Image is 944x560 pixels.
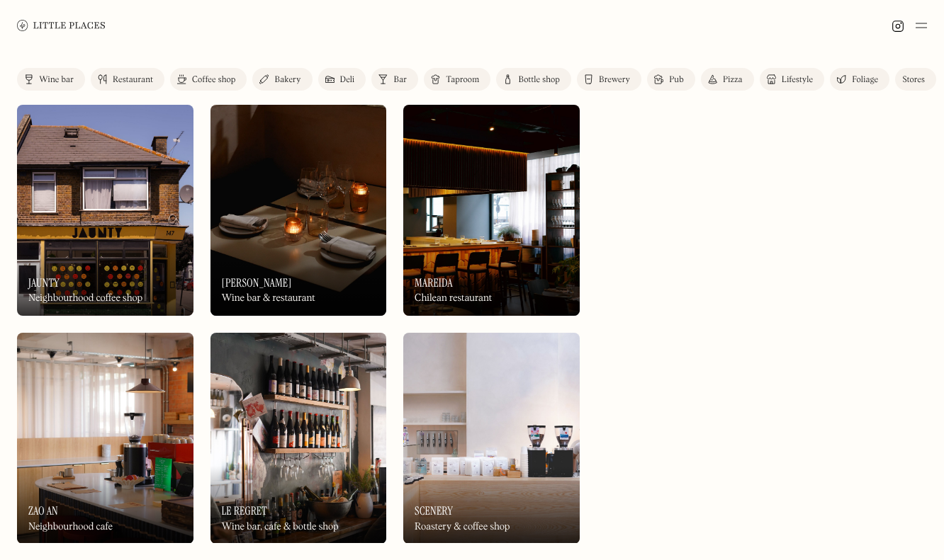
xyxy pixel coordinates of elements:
[403,333,580,544] img: Scenery
[17,68,85,91] a: Wine bar
[424,68,490,91] a: Taproom
[577,68,641,91] a: Brewery
[28,521,113,533] div: Neighbourhood cafe
[599,76,630,84] div: Brewery
[852,76,878,84] div: Foliage
[340,76,355,84] div: Deli
[222,292,315,304] div: Wine bar & restaurant
[701,68,754,91] a: Pizza
[91,68,164,91] a: Restaurant
[669,76,684,84] div: Pub
[782,76,813,84] div: Lifestyle
[274,76,300,84] div: Bakery
[723,76,743,84] div: Pizza
[17,105,193,316] a: JauntyJauntyJauntyNeighbourhood coffee shop
[902,76,925,84] div: Stores
[192,76,235,84] div: Coffee shop
[496,68,571,91] a: Bottle shop
[210,105,387,316] img: Luna
[222,521,339,533] div: Wine bar, cafe & bottle shop
[210,333,387,544] a: Le RegretLe RegretLe RegretWine bar, cafe & bottle shop
[895,68,936,91] a: Stores
[17,105,193,316] img: Jaunty
[415,276,453,290] h3: Mareida
[28,292,142,304] div: Neighbourhood coffee shop
[647,68,695,91] a: Pub
[403,105,580,316] img: Mareida
[518,76,560,84] div: Bottle shop
[17,333,193,544] a: Zao AnZao AnZao AnNeighbourhood cafe
[39,76,74,84] div: Wine bar
[415,504,453,518] h3: Scenery
[318,68,366,91] a: Deli
[446,76,479,84] div: Taproom
[830,68,889,91] a: Foliage
[415,521,510,533] div: Roastery & coffee shop
[222,276,292,290] h3: [PERSON_NAME]
[17,333,193,544] img: Zao An
[210,333,387,544] img: Le Regret
[170,68,247,91] a: Coffee shop
[222,504,267,518] h3: Le Regret
[371,68,418,91] a: Bar
[393,76,407,84] div: Bar
[403,333,580,544] a: SceneryScenerySceneryRoastery & coffee shop
[28,276,60,290] h3: Jaunty
[113,76,153,84] div: Restaurant
[403,105,580,316] a: MareidaMareidaMareidaChilean restaurant
[28,504,58,518] h3: Zao An
[760,68,824,91] a: Lifestyle
[415,292,492,304] div: Chilean restaurant
[252,68,312,91] a: Bakery
[210,105,387,316] a: LunaLuna[PERSON_NAME]Wine bar & restaurant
